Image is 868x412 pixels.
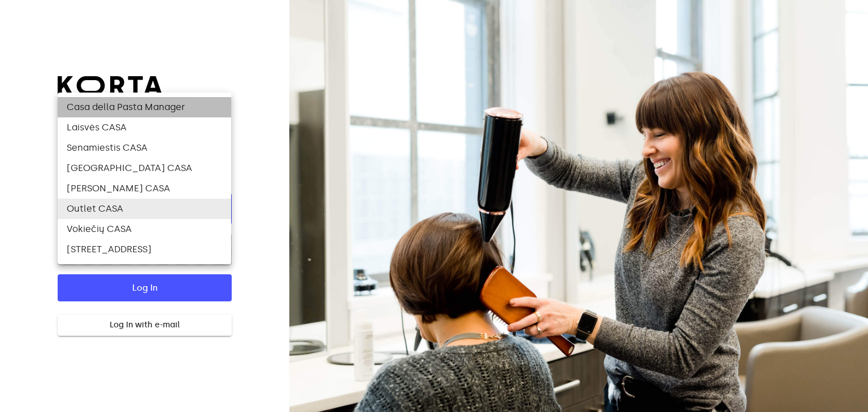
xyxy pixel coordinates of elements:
[58,97,231,117] li: Casa della Pasta Manager
[58,199,231,219] li: Outlet CASA
[58,178,231,199] li: [PERSON_NAME] CASA
[58,117,231,138] li: Laisvės CASA
[58,158,231,178] li: [GEOGRAPHIC_DATA] CASA
[58,219,231,239] li: Vokiečių CASA
[58,138,231,158] li: Senamiestis CASA
[58,239,231,260] li: [STREET_ADDRESS]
